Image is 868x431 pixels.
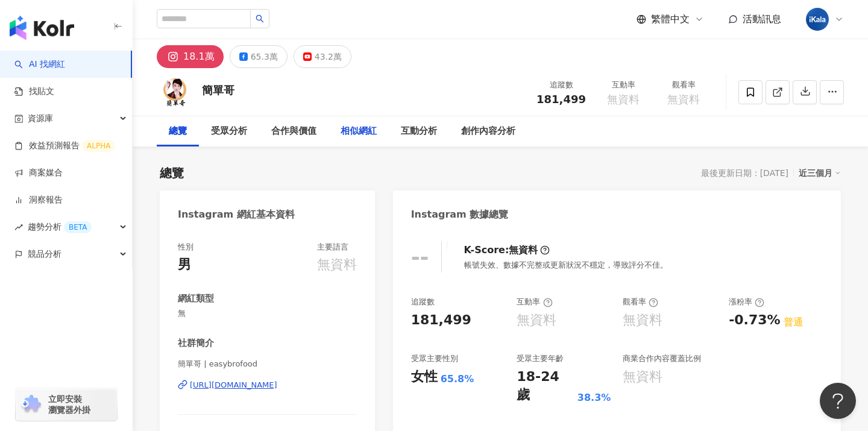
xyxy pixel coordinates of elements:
[28,105,53,132] span: 資源庫
[517,353,564,364] div: 受眾主要年齡
[14,58,65,71] a: searchAI 找網紅
[600,79,646,91] div: 互動率
[64,221,92,233] div: BETA
[178,208,295,221] div: Instagram 網紅基本資料
[607,93,640,105] span: 無資料
[178,359,357,370] span: 簡單哥 | easybrofood
[230,45,288,68] button: 65.3萬
[411,245,429,269] div: --
[14,140,115,152] a: 效益預測報告ALPHA
[536,93,586,105] span: 181,499
[623,297,658,307] div: 觀看率
[461,124,515,139] div: 創作內容分析
[799,165,841,181] div: 近三個月
[411,353,458,364] div: 受眾主要性別
[623,368,662,386] div: 無資料
[341,124,377,139] div: 相似網紅
[411,297,435,307] div: 追蹤數
[48,394,90,415] span: 立即安裝 瀏覽器外掛
[251,48,278,65] div: 65.3萬
[160,165,184,181] div: 總覽
[509,244,538,257] div: 無資料
[178,380,357,391] a: [URL][DOMAIN_NAME]
[517,297,552,307] div: 互動率
[169,124,187,139] div: 總覽
[14,167,63,179] a: 商案媒合
[178,308,357,319] span: 無
[178,292,214,305] div: 網紅類型
[536,79,586,91] div: 追蹤數
[464,260,668,271] div: 帳號失效、數據不完整或更新狀況不穩定，導致評分不佳。
[411,311,471,330] div: 181,499
[19,395,43,414] img: chrome extension
[411,368,438,386] div: 女性
[157,45,224,68] button: 18.1萬
[577,391,611,404] div: 38.3%
[157,74,193,110] img: KOL Avatar
[315,48,342,65] div: 43.2萬
[464,244,550,257] div: K-Score :
[28,213,92,241] span: 趨勢分析
[183,48,215,65] div: 18.1萬
[178,256,191,274] div: 男
[294,45,351,68] button: 43.2萬
[14,86,54,98] a: 找貼文
[441,373,474,386] div: 65.8%
[411,208,509,221] div: Instagram 數據總覽
[271,124,316,139] div: 合作與價值
[820,383,856,419] iframe: Help Scout Beacon - Open
[178,242,193,253] div: 性別
[28,241,61,268] span: 競品分析
[14,194,63,206] a: 洞察報告
[667,93,700,105] span: 無資料
[211,124,247,139] div: 受眾分析
[743,13,781,25] span: 活動訊息
[623,311,662,330] div: 無資料
[517,311,556,330] div: 無資料
[784,316,803,329] div: 普通
[517,368,574,405] div: 18-24 歲
[10,16,74,40] img: logo
[729,297,764,307] div: 漲粉率
[623,353,701,364] div: 商業合作內容覆蓋比例
[190,380,277,391] div: [URL][DOMAIN_NAME]
[806,8,829,31] img: cropped-ikala-app-icon-2.png
[401,124,437,139] div: 互動分析
[16,388,117,421] a: chrome extension立即安裝 瀏覽器外掛
[256,14,264,23] span: search
[317,256,357,274] div: 無資料
[661,79,706,91] div: 觀看率
[14,223,23,231] span: rise
[178,337,214,350] div: 社群簡介
[729,311,780,330] div: -0.73%
[651,13,690,26] span: 繁體中文
[701,168,788,178] div: 最後更新日期：[DATE]
[202,83,234,98] div: 簡單哥
[317,242,348,253] div: 主要語言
